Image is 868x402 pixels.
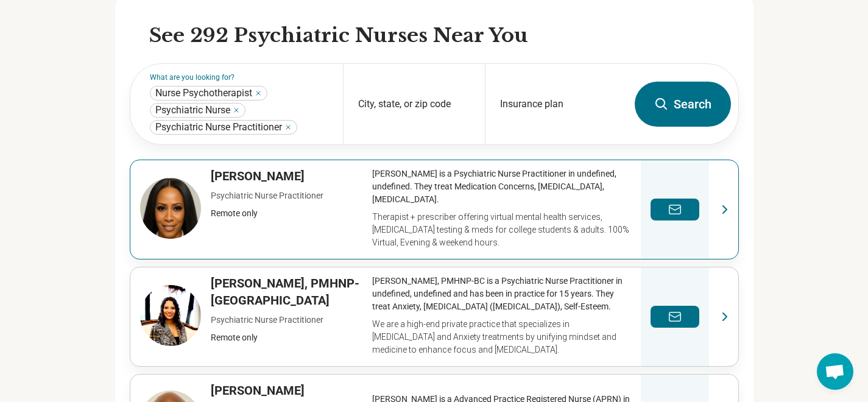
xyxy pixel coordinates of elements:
button: Psychiatric Nurse Practitioner [284,124,292,131]
span: Psychiatric Nurse Practitioner [155,121,282,133]
div: Psychiatric Nurse [150,103,245,118]
button: Search [635,82,731,127]
button: Send a message [651,306,699,328]
button: Psychiatric Nurse [233,107,240,114]
div: Open chat [817,353,853,390]
button: Send a message [651,199,699,220]
span: Psychiatric Nurse [155,104,230,116]
div: Nurse Psychotherapist [150,86,267,100]
h2: See 292 Psychiatric Nurses Near You [149,23,739,49]
label: What are you looking for? [150,74,329,81]
span: Nurse Psychotherapist [155,87,252,99]
div: Psychiatric Nurse Practitioner [150,120,297,135]
button: Nurse Psychotherapist [255,90,262,97]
